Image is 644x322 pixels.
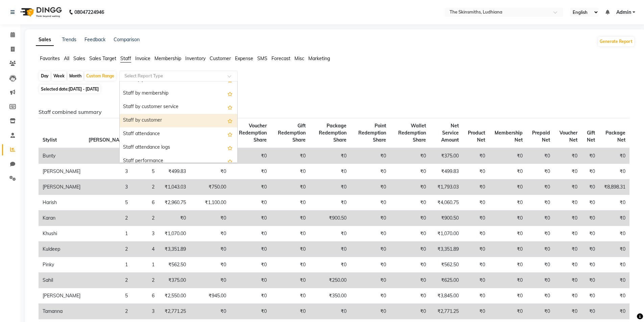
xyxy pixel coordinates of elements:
td: ₹0 [581,164,599,179]
span: Gift Net [587,130,595,143]
span: Forecast [271,55,290,61]
td: ₹0 [351,304,390,319]
a: Trends [62,36,76,43]
td: ₹0 [271,257,310,273]
td: ₹0 [599,242,629,257]
div: Staff by membership [120,87,237,100]
td: ₹0 [190,226,231,242]
td: ₹0 [527,148,554,164]
td: ₹0 [599,226,629,242]
td: [PERSON_NAME] [39,288,85,304]
td: ₹0 [489,273,527,288]
td: ₹0 [599,210,629,226]
td: ₹0 [271,226,310,242]
span: Stylist [43,137,57,143]
td: 2 [85,210,132,226]
span: Marketing [308,55,330,61]
td: ₹0 [554,288,581,304]
td: ₹0 [581,304,599,319]
td: ₹3,845.00 [430,288,463,304]
td: ₹0 [230,288,271,304]
td: ₹2,550.00 [159,288,190,304]
td: ₹0 [271,195,310,210]
td: ₹0 [599,148,629,164]
td: ₹0 [351,195,390,210]
td: ₹0 [190,273,231,288]
span: Staff [120,55,131,61]
td: ₹0 [581,210,599,226]
span: Membership [154,55,181,61]
td: 3 [132,226,159,242]
td: ₹0 [489,179,527,195]
td: ₹0 [581,179,599,195]
td: ₹499.83 [159,164,190,179]
td: ₹0 [489,242,527,257]
td: ₹0 [527,226,554,242]
td: ₹0 [554,304,581,319]
td: ₹0 [489,226,527,242]
td: ₹0 [581,195,599,210]
td: ₹0 [230,195,271,210]
span: Wallet Redemption Share [398,123,426,143]
td: Bunty [39,148,85,164]
td: ₹0 [271,148,310,164]
td: ₹0 [527,273,554,288]
td: ₹0 [230,164,271,179]
td: ₹1,100.00 [190,195,231,210]
td: ₹0 [351,164,390,179]
td: ₹0 [390,210,430,226]
td: ₹0 [390,226,430,242]
td: ₹0 [190,210,231,226]
td: ₹0 [527,195,554,210]
td: ₹0 [527,304,554,319]
span: Add this report to Favorites List [228,144,233,152]
td: ₹0 [310,164,350,179]
div: Day [39,71,50,81]
td: ₹0 [190,242,231,257]
div: Staff performance [120,154,237,168]
td: ₹0 [581,226,599,242]
td: Tamanna [39,304,85,319]
td: ₹0 [599,304,629,319]
td: ₹0 [230,304,271,319]
td: ₹375.00 [430,148,463,164]
td: ₹0 [581,242,599,257]
td: ₹0 [190,304,231,319]
td: ₹0 [390,288,430,304]
td: ₹0 [310,226,350,242]
td: ₹8,898.31 [599,179,629,195]
span: Sales Target [89,55,116,61]
td: ₹945.00 [190,288,231,304]
div: Staff by customer service [120,100,237,114]
td: ₹250.00 [310,273,350,288]
td: ₹0 [489,304,527,319]
td: ₹0 [271,288,310,304]
td: ₹0 [351,288,390,304]
button: Generate Report [598,37,634,46]
td: ₹0 [554,273,581,288]
td: ₹0 [554,257,581,273]
td: ₹900.50 [430,210,463,226]
td: ₹2,960.75 [159,195,190,210]
ng-dropdown-panel: Options list [119,81,238,163]
td: ₹0 [230,242,271,257]
td: ₹1,070.00 [430,226,463,242]
td: ₹0 [351,210,390,226]
span: Prepaid Net [532,130,550,143]
td: ₹0 [390,273,430,288]
td: ₹0 [159,210,190,226]
td: ₹0 [310,195,350,210]
td: 5 [132,164,159,179]
img: logo [17,3,64,22]
td: 5 [85,288,132,304]
td: ₹0 [599,195,629,210]
td: ₹0 [463,242,490,257]
td: ₹0 [310,242,350,257]
td: ₹0 [390,179,430,195]
span: [PERSON_NAME] [89,137,128,143]
div: Staff attendance logs [120,141,237,154]
td: ₹0 [463,195,490,210]
td: ₹1,070.00 [159,226,190,242]
td: ₹0 [463,304,490,319]
span: All [64,55,69,61]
